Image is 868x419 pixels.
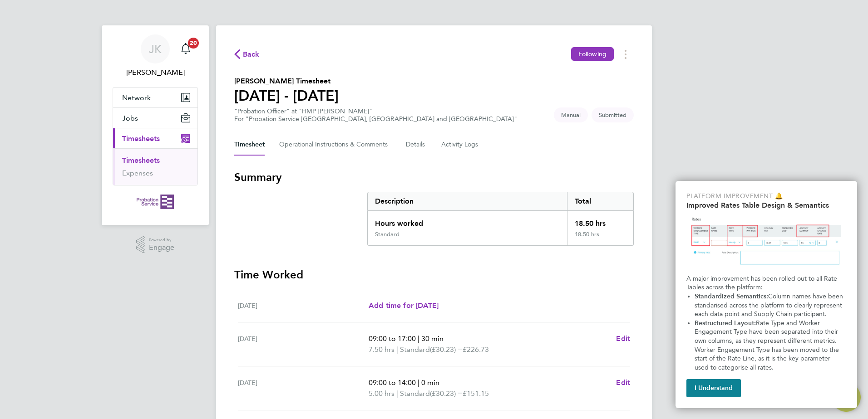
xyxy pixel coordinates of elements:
h1: [DATE] - [DATE] [234,87,339,105]
span: (£30.23) = [430,389,463,398]
span: Following [578,50,607,58]
span: Engage [149,244,174,252]
span: Edit [616,378,630,387]
p: Platform Improvement 🔔 [686,192,846,201]
span: 09:00 to 14:00 [369,378,416,387]
div: "Probation Officer" at "HMP [PERSON_NAME]" [234,107,517,123]
div: Improved Rate Table Semantics [676,181,857,408]
span: Jessica Kundrat [113,67,198,78]
span: £226.73 [463,345,489,354]
strong: Restructured Layout: [695,319,756,327]
strong: Standardized Semantics: [695,292,768,300]
span: This timesheet was manually created. [554,107,588,122]
span: 09:00 to 17:00 [369,334,416,343]
nav: Main navigation [102,25,209,225]
span: 20 [188,38,199,49]
div: 18.50 hrs [567,231,633,245]
div: Standard [375,231,399,238]
span: (£30.23) = [430,345,463,354]
div: Description [368,192,567,210]
img: probationservice-logo-retina.png [137,195,173,209]
span: Column names have been standarised across the platform to clearly represent each data point and S... [695,292,845,318]
button: Timesheet [234,134,265,156]
h3: Time Worked [234,268,634,282]
span: | [396,345,398,354]
h2: Improved Rates Table Design & Semantics [686,201,846,209]
span: 0 min [421,378,439,387]
span: Timesheets [122,134,160,143]
a: Expenses [122,169,153,177]
span: JK [149,43,162,55]
span: | [396,389,398,398]
div: For "Probation Service [GEOGRAPHIC_DATA], [GEOGRAPHIC_DATA] and [GEOGRAPHIC_DATA]" [234,115,517,123]
div: Total [567,192,633,210]
span: Standard [400,388,430,399]
span: 30 min [421,334,444,343]
span: | [418,334,419,343]
div: Summary [367,192,634,246]
div: Hours worked [368,211,567,231]
span: Back [243,49,260,60]
button: Timesheets Menu [617,47,634,61]
span: 7.50 hrs [369,345,395,354]
a: Go to account details [113,34,198,78]
a: Go to home page [113,195,198,209]
span: Edit [616,334,630,343]
h2: [PERSON_NAME] Timesheet [234,76,339,87]
img: Updated Rates Table Design & Semantics [686,213,846,271]
p: A major improvement has been rolled out to all Rate Tables across the platform: [686,274,846,292]
a: Timesheets [122,156,160,165]
button: Activity Logs [441,134,479,156]
button: I Understand [686,379,741,397]
span: Add time for [DATE] [369,301,439,310]
div: [DATE] [238,300,369,311]
span: £151.15 [463,389,489,398]
span: Rate Type and Worker Engagement Type have been separated into their own columns, as they represen... [695,319,841,371]
button: Details [406,134,427,156]
span: This timesheet is Submitted. [592,107,634,122]
h3: Summary [234,170,634,185]
span: 5.00 hrs [369,389,395,398]
span: | [418,378,419,387]
div: [DATE] [238,333,369,355]
div: [DATE] [238,377,369,399]
span: Standard [400,344,430,355]
div: 18.50 hrs [567,211,633,231]
span: Powered by [149,236,174,244]
span: Jobs [122,114,138,122]
span: Network [122,93,151,102]
button: Operational Instructions & Comments [279,134,391,156]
